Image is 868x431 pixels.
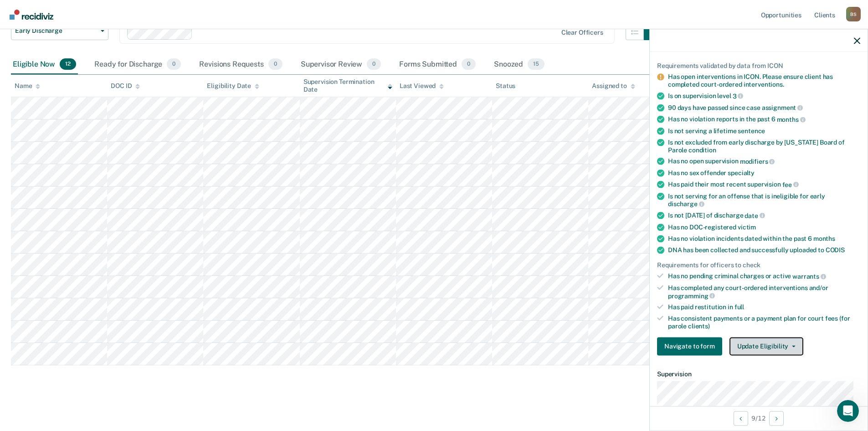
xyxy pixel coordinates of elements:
[668,223,860,231] div: Has no DOC-registered
[462,58,476,70] span: 0
[650,406,868,430] div: 9 / 12
[728,169,755,176] span: specialty
[846,7,861,21] button: Profile dropdown button
[668,303,860,311] div: Has paid restitution in
[111,82,140,90] div: DOC ID
[299,55,383,75] div: Supervisor Review
[367,58,381,70] span: 0
[60,58,76,70] span: 12
[738,223,756,230] span: victim
[15,82,40,90] div: Name
[729,337,803,355] button: Update Eligibility
[197,55,284,75] div: Revisions Requests
[668,138,860,154] div: Is not excluded from early discharge by [US_STATE] Board of Parole
[528,58,544,70] span: 15
[777,115,806,123] span: months
[745,212,765,219] span: date
[738,127,765,134] span: sentence
[268,58,282,70] span: 0
[668,234,860,242] div: Has no violation incidents dated within the past 6
[668,315,860,330] div: Has consistent payments or a payment plan for court fees (for parole
[657,261,860,269] div: Requirements for officers to check
[668,157,860,166] div: Has no open supervision
[813,234,835,242] span: months
[657,62,860,69] div: Requirements validated by data from ICON
[668,211,860,219] div: Is not [DATE] of discharge
[668,127,860,135] div: Is not serving a lifetime
[668,292,715,299] span: programming
[167,58,181,70] span: 0
[657,370,860,378] dt: Supervision
[734,303,744,311] span: full
[668,169,860,177] div: Has no sex offender
[10,10,53,20] img: Recidiviz
[207,82,259,90] div: Eligibility Date
[492,55,546,75] div: Snoozed
[846,7,861,21] div: B S
[688,322,710,329] span: clients)
[668,115,860,124] div: Has no violation reports in the past 6
[303,78,392,93] div: Supervision Termination Date
[92,55,183,75] div: Ready for Discharge
[733,92,744,99] span: 3
[688,146,716,153] span: condition
[837,400,859,422] iframe: Intercom live chat
[668,92,860,100] div: Is on supervision level
[668,200,704,208] span: discharge
[782,181,799,188] span: fee
[657,337,722,355] button: Navigate to form
[668,104,860,112] div: 90 days have passed since case
[668,284,860,299] div: Has completed any court-ordered interventions and/or
[762,104,803,111] span: assignment
[496,82,515,90] div: Status
[740,158,775,165] span: modifiers
[668,73,860,88] div: Has open interventions in ICON. Please ensure client has completed court-ordered interventions.
[734,411,748,426] button: Previous Opportunity
[769,411,784,426] button: Next Opportunity
[400,82,444,90] div: Last Viewed
[397,55,478,75] div: Forms Submitted
[11,55,78,75] div: Eligible Now
[592,82,635,90] div: Assigned to
[668,192,860,208] div: Is not serving for an offense that is ineligible for early
[668,272,860,280] div: Has no pending criminal charges or active
[668,246,860,254] div: DNA has been collected and successfully uploaded to
[561,29,603,36] div: Clear officers
[826,246,845,253] span: CODIS
[15,27,97,35] span: Early Discharge
[792,273,826,280] span: warrants
[668,180,860,188] div: Has paid their most recent supervision
[657,337,726,355] a: Navigate to form link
